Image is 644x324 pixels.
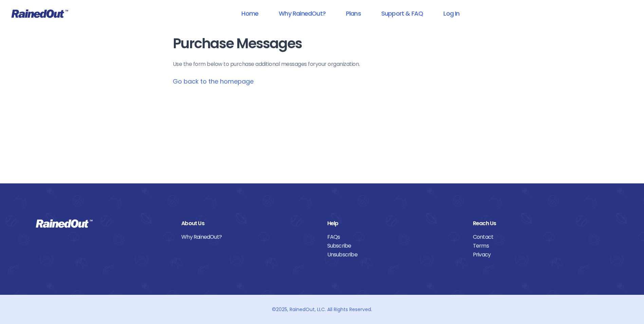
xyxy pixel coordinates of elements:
[473,219,608,228] div: Reach Us
[327,233,463,241] a: FAQs
[473,250,608,259] a: Privacy
[372,6,432,21] a: Support & FAQ
[173,77,254,86] a: Go back to the homepage
[233,6,267,21] a: Home
[337,6,370,21] a: Plans
[473,233,608,241] a: Contact
[435,6,468,21] a: Log In
[327,241,463,250] a: Subscribe
[270,6,334,21] a: Why RainedOut?
[181,233,317,241] a: Why RainedOut?
[173,36,472,51] h1: Purchase Messages
[473,241,608,250] a: Terms
[181,219,317,228] div: About Us
[327,219,463,228] div: Help
[173,60,472,68] p: Use the form below to purchase additional messages for your organization .
[327,250,463,259] a: Unsubscribe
